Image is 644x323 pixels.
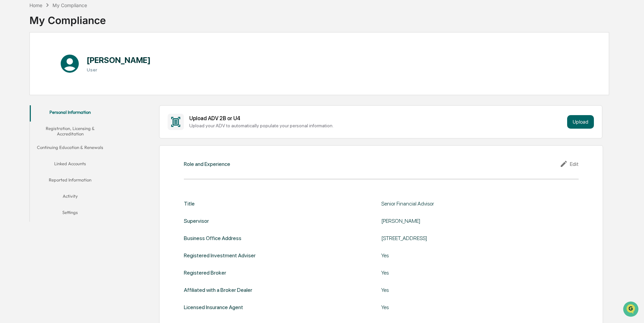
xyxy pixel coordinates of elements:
[115,54,123,62] button: Start new chat
[7,86,12,91] div: 🖐️
[184,218,209,224] div: Supervisor
[23,59,86,64] div: We're available if you need us!
[7,99,12,104] div: 🔎
[46,83,87,95] a: 🗄️Attestations
[30,189,111,206] button: Activity
[567,115,594,129] button: Upload
[189,123,564,128] div: Upload your ADV to automatically populate your personal information.
[14,85,44,92] span: Preclearance
[30,105,111,222] div: secondary tabs example
[30,105,111,122] button: Personal Information
[184,270,226,276] div: Registered Broker
[87,55,151,65] h1: [PERSON_NAME]
[184,200,195,207] div: Title
[30,141,111,157] button: Continuing Education & Renewals
[189,115,564,122] div: Upload ADV 2B or U4
[67,115,82,120] span: Pylon
[29,9,106,26] div: My Compliance
[29,2,42,8] div: Home
[184,287,252,293] div: Affiliated with a Broker Dealer
[7,14,123,25] p: How can we help?
[381,287,551,293] div: Yes
[184,235,241,241] div: Business Office Address
[7,52,19,64] img: 1746055101610-c473b297-6a78-478c-a979-82029cc54cd1
[87,67,151,72] h3: User
[30,122,111,141] button: Registration, Licensing & Accreditation
[381,304,551,310] div: Yes
[381,218,551,224] div: [PERSON_NAME]
[381,235,551,241] div: [STREET_ADDRESS]
[381,200,551,207] div: Senior Financial Advisor
[184,252,256,259] div: Registered Investment Adviser
[30,206,111,222] button: Settings
[622,301,641,319] iframe: Open customer support
[560,160,579,168] div: Edit
[30,157,111,173] button: Linked Accounts
[52,2,87,8] div: My Compliance
[381,270,551,276] div: Yes
[23,52,111,59] div: Start new chat
[381,252,551,259] div: Yes
[49,86,55,91] div: 🗄️
[30,173,111,189] button: Reported Information
[184,304,243,310] div: Licensed Insurance Agent
[56,85,84,92] span: Attestations
[4,95,45,108] a: 🔎Data Lookup
[14,98,43,105] span: Data Lookup
[48,114,82,120] a: Powered byPylon
[4,83,46,95] a: 🖐️Preclearance
[184,161,230,167] div: Role and Experience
